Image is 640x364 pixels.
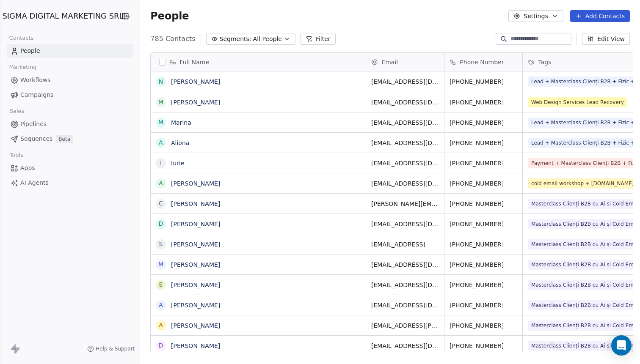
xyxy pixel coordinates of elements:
[159,77,163,86] div: N
[159,301,163,309] div: A
[450,281,517,289] span: [PHONE_NUMBER]
[582,33,630,45] button: Edit View
[171,160,184,167] a: Iurie
[159,219,163,228] div: D
[7,44,133,58] a: People
[528,97,627,107] span: Web Design Services Lead Recovery
[20,178,49,187] span: AI Agents
[151,71,366,353] div: grid
[450,139,517,147] span: [PHONE_NUMBER]
[570,10,630,22] button: Add Contacts
[371,159,439,167] span: [EMAIL_ADDRESS][DOMAIN_NAME]
[371,179,439,188] span: [EMAIL_ADDRESS][DOMAIN_NAME]
[56,135,73,143] span: Beta
[171,119,191,126] a: Marina
[159,341,163,350] div: D
[158,98,163,107] div: M
[450,200,517,208] span: [PHONE_NUMBER]
[171,261,220,268] a: [PERSON_NAME]
[7,176,133,190] a: AI Agents
[450,179,517,188] span: [PHONE_NUMBER]
[150,34,195,44] span: 785 Contacts
[158,118,163,127] div: M
[371,281,439,289] span: [EMAIL_ADDRESS][DOMAIN_NAME]
[450,77,517,86] span: [PHONE_NUMBER]
[253,35,282,44] span: All People
[450,98,517,107] span: [PHONE_NUMBER]
[171,282,220,288] a: [PERSON_NAME]
[450,118,517,127] span: [PHONE_NUMBER]
[159,240,163,249] div: S
[20,90,53,99] span: Campaigns
[7,117,133,131] a: Pipelines
[366,53,444,71] div: Email
[371,77,439,86] span: [EMAIL_ADDRESS][DOMAIN_NAME]
[371,220,439,228] span: [EMAIL_ADDRESS][DOMAIN_NAME]
[20,164,35,172] span: Apps
[171,140,189,146] a: Aliona
[371,98,439,107] span: [EMAIL_ADDRESS][DOMAIN_NAME]
[2,11,123,22] span: SIGMA DIGITAL MARKETING SRL
[371,260,439,269] span: [EMAIL_ADDRESS][DOMAIN_NAME]
[7,73,133,87] a: Workflows
[450,240,517,249] span: [PHONE_NUMBER]
[220,35,251,44] span: Segments:
[450,260,517,269] span: [PHONE_NUMBER]
[171,200,220,207] a: [PERSON_NAME]
[6,105,28,118] span: Sales
[6,32,37,44] span: Contacts
[159,179,163,188] div: A
[20,47,40,55] span: People
[371,200,439,208] span: [PERSON_NAME][EMAIL_ADDRESS][DOMAIN_NAME]
[171,241,220,248] a: [PERSON_NAME]
[450,301,517,309] span: [PHONE_NUMBER]
[171,342,220,349] a: [PERSON_NAME]
[371,321,439,330] span: [EMAIL_ADDRESS][PERSON_NAME][PERSON_NAME][DOMAIN_NAME]
[371,342,439,350] span: [EMAIL_ADDRESS][DOMAIN_NAME]
[528,178,637,189] span: cold email workshop + [DOMAIN_NAME]
[371,139,439,147] span: [EMAIL_ADDRESS][DOMAIN_NAME]
[6,149,27,161] span: Tools
[171,221,220,227] a: [PERSON_NAME]
[20,134,52,143] span: Sequences
[301,33,336,45] button: Filter
[171,302,220,309] a: [PERSON_NAME]
[158,260,163,269] div: M
[381,58,398,66] span: Email
[538,58,551,66] span: Tags
[20,76,51,85] span: Workflows
[460,58,504,66] span: Phone Number
[171,322,220,329] a: [PERSON_NAME]
[7,161,133,175] a: Apps
[371,240,439,249] span: [EMAIL_ADDRESS]
[450,342,517,350] span: [PHONE_NUMBER]
[159,199,163,208] div: C
[159,321,163,330] div: A
[450,159,517,167] span: [PHONE_NUMBER]
[150,10,189,22] span: People
[611,335,632,356] div: Open Intercom Messenger
[151,53,366,71] div: Full Name
[171,78,220,85] a: [PERSON_NAME]
[179,58,209,66] span: Full Name
[6,61,40,74] span: Marketing
[20,120,47,129] span: Pipelines
[450,220,517,228] span: [PHONE_NUMBER]
[10,9,111,23] button: SIGMA DIGITAL MARKETING SRL
[371,301,439,309] span: [EMAIL_ADDRESS][DOMAIN_NAME]
[159,280,163,289] div: E
[96,345,135,352] span: Help & Support
[371,118,439,127] span: [EMAIL_ADDRESS][DOMAIN_NAME]
[171,180,220,187] a: [PERSON_NAME]
[159,138,163,147] div: A
[7,132,133,146] a: SequencesBeta
[87,345,135,352] a: Help & Support
[7,88,133,102] a: Campaigns
[444,53,522,71] div: Phone Number
[450,321,517,330] span: [PHONE_NUMBER]
[171,99,220,106] a: [PERSON_NAME]
[160,159,162,167] div: I
[508,10,563,22] button: Settings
